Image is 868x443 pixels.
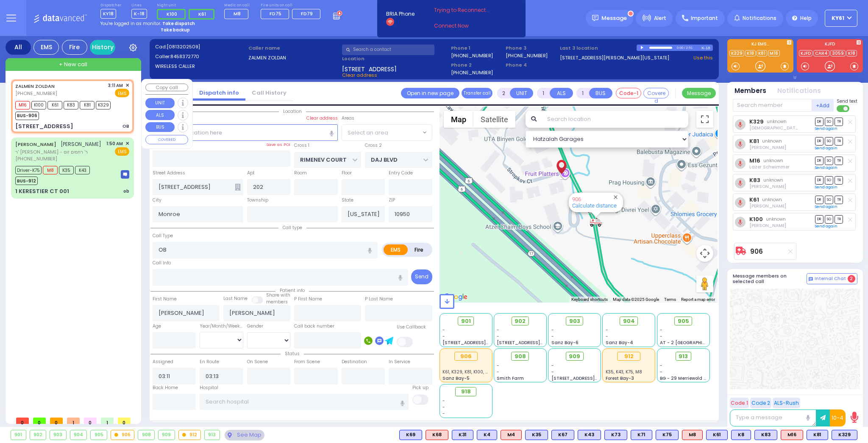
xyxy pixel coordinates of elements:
[506,45,557,52] span: Phone 3
[606,333,608,339] span: -
[825,157,833,165] span: SO
[412,384,428,391] label: Pick up
[411,269,432,284] button: Send
[47,101,62,109] span: K61
[15,112,39,120] span: BUS-906
[749,196,759,203] a: K61
[572,196,581,202] a: 906
[96,101,111,109] span: K329
[155,43,246,50] label: Cad:
[365,142,382,149] label: Cross 2
[762,138,782,144] span: unknown
[247,359,268,365] label: On Scene
[278,224,306,231] span: Call type
[604,430,627,440] div: BLS
[569,352,580,361] span: 909
[153,260,171,266] label: Call Info
[59,60,87,69] span: + New call
[835,118,843,126] span: TR
[815,215,823,223] span: DR
[835,196,843,204] span: TR
[30,430,46,440] div: 902
[294,142,309,149] label: Cross 1
[153,323,161,330] label: Age
[525,430,548,440] div: BLS
[800,14,812,22] span: Help
[768,50,780,56] a: M16
[170,53,199,60] span: 8458372770
[84,418,97,424] span: 0
[554,156,569,182] div: ZALMEN ZOLDAN
[676,43,684,53] div: 0:00
[153,233,173,239] label: Call Type
[225,430,264,440] div: See map
[551,362,554,369] span: -
[157,3,217,8] label: Night unit
[247,170,255,177] label: Apt
[815,176,823,184] span: DR
[809,277,813,281] img: comment-alt.png
[815,224,837,229] a: Send again
[749,157,760,164] a: M16
[33,40,59,55] div: EMS
[631,430,652,440] div: BLS
[606,369,642,375] span: K35, K43, K75, M8
[830,50,846,56] a: 3059
[515,352,526,361] span: 908
[743,14,776,22] span: Notifications
[461,317,471,325] span: 901
[145,98,175,108] button: UNIT
[679,352,688,361] span: 913
[15,122,73,131] div: [STREET_ADDRESS]
[70,430,87,440] div: 904
[294,359,320,365] label: From Scene
[442,333,445,339] span: -
[342,65,397,72] span: [STREET_ADDRESS]
[80,101,95,109] span: K81
[606,327,608,333] span: -
[245,89,293,97] a: Call History
[145,84,188,92] button: Copy call
[837,98,857,104] span: Send text
[497,375,524,381] span: Smith Farm
[473,111,515,128] button: Show satellite imagery
[247,197,268,204] label: Township
[15,166,42,174] span: Driver-K75
[125,82,129,89] span: ✕
[749,118,764,125] a: K329
[542,111,688,128] input: Search location
[442,292,470,303] a: Open this area in Google Maps (opens a new window)
[815,185,837,190] a: Send again
[306,115,338,122] label: Clear address
[153,384,178,391] label: Back Home
[477,430,497,440] div: BLS
[451,52,493,59] label: [PHONE_NUMBER]
[223,295,248,302] label: Last Name
[131,3,147,8] label: Lines
[16,418,29,424] span: 0
[678,317,689,325] span: 905
[6,40,31,55] div: All
[15,177,38,185] span: BUS-912
[348,129,388,137] span: Select an area
[153,170,185,177] label: Street Address
[261,3,323,8] label: Fire units on call
[301,10,313,17] span: FD79
[33,418,46,424] span: 0
[205,430,220,440] div: 913
[131,9,147,19] span: K-18
[589,88,612,98] button: BUS
[50,418,63,424] span: 0
[616,88,641,98] button: Code-1
[106,140,123,147] span: 1:50 AM
[835,157,843,165] span: TR
[167,11,177,17] span: K100
[200,359,219,365] label: En Route
[200,323,243,330] div: Year/Month/Week/Day
[815,204,837,209] a: Send again
[442,327,445,333] span: -
[248,54,339,62] label: ZALMEN ZOLDAN
[617,352,640,361] div: 912
[749,222,786,229] span: Solomon Polatsek
[497,339,577,346] span: [STREET_ADDRESS][PERSON_NAME]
